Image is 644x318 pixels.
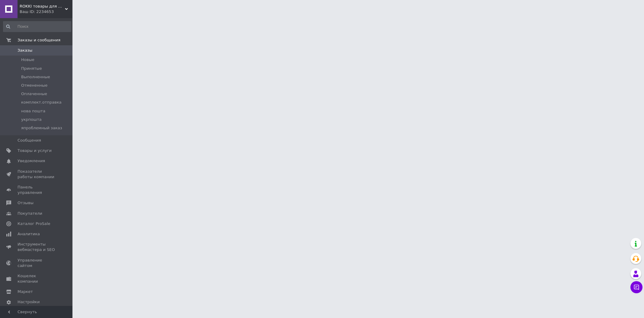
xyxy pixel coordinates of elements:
[18,185,56,195] span: Панель управления
[18,242,56,252] span: Инструменты вебмастера и SEO
[18,138,41,143] span: Сообщения
[21,100,62,105] span: комплект.отправка
[18,37,60,43] span: Заказы и сообщения
[18,158,45,164] span: Уведомления
[18,273,56,284] span: Кошелек компании
[21,57,34,63] span: Новые
[630,281,642,293] button: Чат с покупателем
[18,200,34,206] span: Отзывы
[18,258,56,268] span: Управление сайтом
[21,108,45,114] span: нова пошта
[21,125,62,131] span: япроблемный заказ
[18,211,42,216] span: Покупатели
[18,48,32,53] span: Заказы
[21,117,42,122] span: укрпошта
[20,9,72,14] div: Ваш ID: 2234653
[21,91,47,97] span: Оплаченные
[18,289,33,294] span: Маркет
[18,169,56,180] span: Показатели работы компании
[18,231,40,237] span: Аналитика
[21,66,42,71] span: Принятые
[21,74,50,80] span: Выполненные
[20,4,65,9] span: ROKKI товары для животных
[18,148,52,153] span: Товары и услуги
[21,83,47,88] span: Отмененные
[3,21,71,32] input: Поиск
[18,299,40,305] span: Настройки
[18,221,50,226] span: Каталог ProSale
